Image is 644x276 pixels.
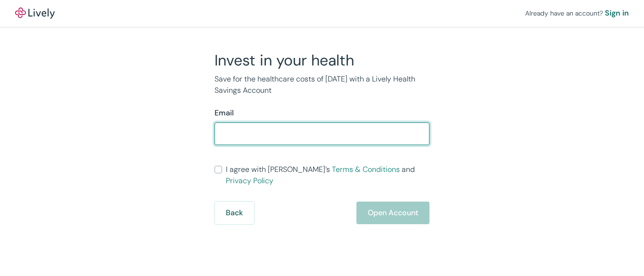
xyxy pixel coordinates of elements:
div: Already have an account? [525,8,629,19]
button: Back [215,202,254,224]
p: Save for the healthcare costs of [DATE] with a Lively Health Savings Account [215,73,429,96]
label: Email [215,107,234,119]
a: LivelyLively [15,8,55,19]
img: Lively [15,8,55,19]
h2: Invest in your health [215,51,429,70]
a: Sign in [605,8,629,19]
span: I agree with [PERSON_NAME]’s and [226,164,429,187]
a: Privacy Policy [226,176,273,186]
a: Terms & Conditions [332,164,400,174]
